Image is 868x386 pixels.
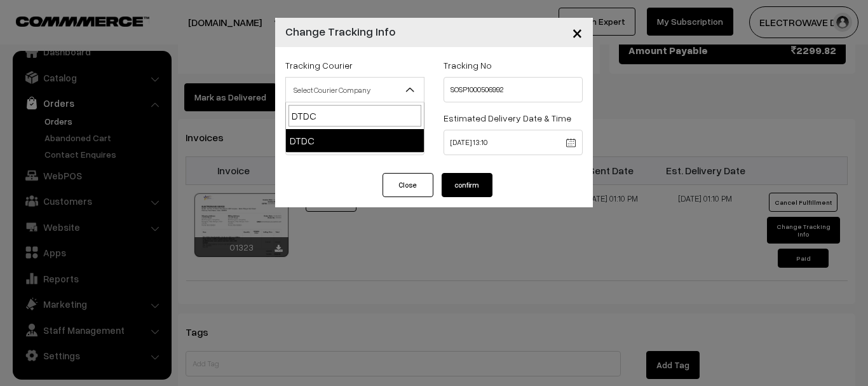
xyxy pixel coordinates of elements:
[383,173,433,197] button: Close
[444,77,583,102] input: Tracking No
[442,173,492,197] button: confirm
[286,79,424,101] span: Select Courier Company
[572,20,583,44] span: ×
[285,77,424,102] span: Select Courier Company
[285,59,353,72] label: Tracking Courier
[562,13,593,52] button: Close
[444,130,583,155] input: Estimated Delivery Date & Time
[444,111,571,125] label: Estimated Delivery Date & Time
[286,129,424,152] li: DTDC
[285,23,396,40] h4: Change Tracking Info
[444,59,492,72] label: Tracking No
